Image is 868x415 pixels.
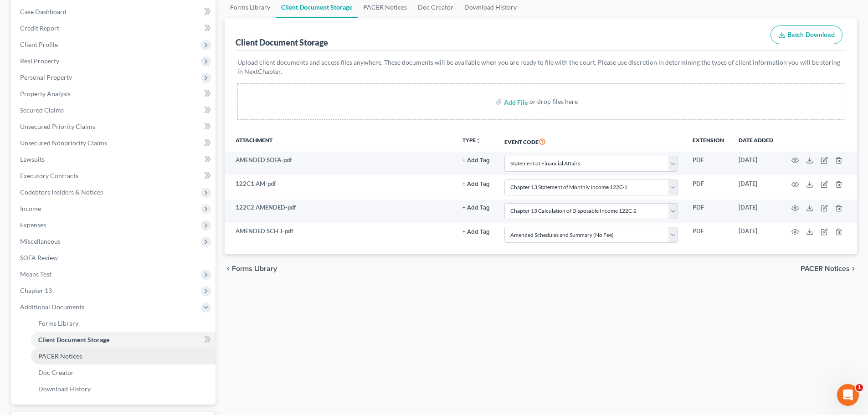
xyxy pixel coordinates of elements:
[731,152,781,175] td: [DATE]
[20,73,72,81] span: Personal Property
[462,179,490,188] a: + Add Tag
[20,90,71,97] span: Property Analysis
[20,139,107,147] span: Unsecured Nonpriority Claims
[225,152,455,175] td: AMENDED SOFA-pdf
[462,158,490,164] button: + Add Tag
[20,254,58,261] span: SOFA Review
[20,123,95,130] span: Unsecured Priority Claims
[232,265,277,272] span: Forms Library
[225,200,455,223] td: 122C2 AMENDED-pdf
[731,131,781,152] th: Date added
[237,58,844,76] p: Upload client documents and access files anywhere. These documents will be available when you are...
[20,41,58,48] span: Client Profile
[13,118,216,135] a: Unsecured Priority Claims
[856,384,863,391] span: 1
[236,37,328,48] div: Client Document Storage
[462,203,490,212] a: + Add Tag
[38,385,91,393] span: Download History
[38,352,82,360] span: PACER Notices
[462,227,490,236] a: + Add Tag
[850,265,857,272] i: chevron_right
[801,265,857,272] button: PACER Notices chevron_right
[529,97,578,106] div: or drop files here
[685,152,731,175] td: PDF
[801,265,850,272] span: PACER Notices
[20,188,103,196] span: Codebtors Insiders & Notices
[20,287,52,294] span: Chapter 13
[31,364,216,381] a: Doc Creator
[225,175,455,199] td: 122C1 AM-pdf
[31,381,216,397] a: Download History
[731,223,781,247] td: [DATE]
[685,200,731,223] td: PDF
[13,102,216,118] a: Secured Claims
[20,237,61,245] span: Miscellaneous
[13,4,216,20] a: Case Dashboard
[13,86,216,102] a: Property Analysis
[20,172,78,179] span: Executory Contracts
[731,200,781,223] td: [DATE]
[31,315,216,332] a: Forms Library
[38,319,78,327] span: Forms Library
[38,369,74,376] span: Doc Creator
[731,175,781,199] td: [DATE]
[13,151,216,168] a: Lawsuits
[20,270,51,278] span: Means Test
[20,24,59,32] span: Credit Report
[31,332,216,348] a: Client Document Storage
[13,135,216,151] a: Unsecured Nonpriority Claims
[462,229,490,235] button: + Add Tag
[685,223,731,247] td: PDF
[20,303,84,311] span: Additional Documents
[20,155,45,163] span: Lawsuits
[462,138,481,143] button: TYPEunfold_more
[462,181,490,187] button: + Add Tag
[462,156,490,164] a: + Add Tag
[685,175,731,199] td: PDF
[787,31,835,39] span: Batch Download
[225,265,232,272] i: chevron_left
[31,348,216,364] a: PACER Notices
[462,205,490,211] button: + Add Tag
[20,106,64,114] span: Secured Claims
[225,131,455,152] th: Attachment
[685,131,731,152] th: Extension
[20,57,59,65] span: Real Property
[13,168,216,184] a: Executory Contracts
[20,205,41,212] span: Income
[20,8,67,15] span: Case Dashboard
[13,20,216,36] a: Credit Report
[770,26,842,45] button: Batch Download
[225,265,277,272] button: chevron_left Forms Library
[38,336,109,343] span: Client Document Storage
[20,221,46,229] span: Expenses
[837,384,859,406] iframe: Intercom live chat
[225,223,455,247] td: AMENDED SCH J-pdf
[13,250,216,266] a: SOFA Review
[497,131,685,152] th: Event Code
[476,138,481,143] i: unfold_more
